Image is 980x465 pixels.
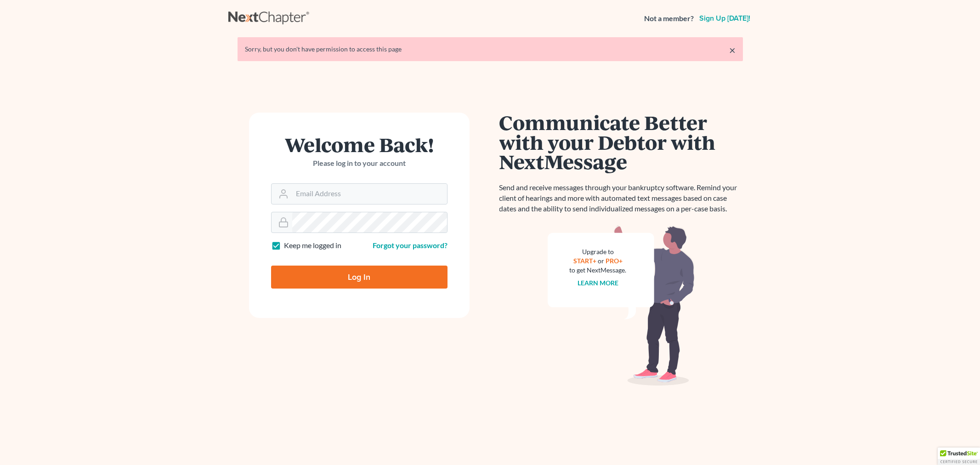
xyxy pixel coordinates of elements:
h1: Welcome Back! [271,135,448,154]
h1: Communicate Better with your Debtor with NextMessage [499,113,743,171]
a: Sign up [DATE]! [697,15,752,22]
strong: Not a member? [644,13,694,24]
p: Send and receive messages through your bankruptcy software. Remind your client of hearings and mo... [499,182,743,214]
input: Log In [271,266,448,289]
span: or [598,257,604,265]
div: TrustedSite Certified [938,448,980,465]
input: Email Address [292,184,447,204]
a: × [729,45,736,56]
p: Please log in to your account [271,158,448,169]
a: Learn more [578,279,618,287]
div: Upgrade to [570,247,627,256]
a: PRO+ [606,257,623,265]
div: to get NextMessage. [570,266,627,275]
a: START+ [573,257,596,265]
img: nextmessage_bg-59042aed3d76b12b5cd301f8e5b87938c9018125f34e5fa2b7a6b67550977c72.svg [548,225,695,386]
div: Sorry, but you don't have permission to access this page [245,45,736,54]
a: Forgot your password? [373,241,448,250]
label: Keep me logged in [284,240,341,251]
